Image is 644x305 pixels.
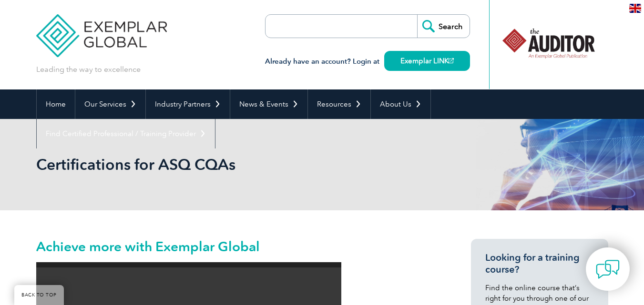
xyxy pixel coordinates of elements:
a: Exemplar LINK [384,51,470,71]
a: Industry Partners [146,89,230,119]
input: Search [417,15,470,38]
a: About Us [371,89,430,119]
a: Resources [308,89,370,119]
a: Find Certified Professional / Training Provider [37,119,215,148]
h2: Achieve more with Exemplar Global [36,239,437,254]
h3: Already have an account? Login at [265,56,470,68]
p: Leading the way to excellence [36,64,141,75]
a: Our Services [75,89,145,119]
img: en [629,4,641,13]
img: contact-chat.png [596,257,620,281]
a: BACK TO TOP [14,285,64,305]
h2: Certifications for ASQ CQAs [36,157,437,172]
img: open_square.png [449,58,454,63]
h3: Looking for a training course? [485,252,594,275]
a: News & Events [230,89,307,119]
a: Home [37,89,75,119]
